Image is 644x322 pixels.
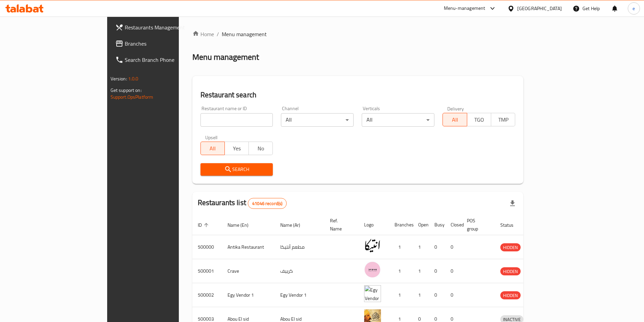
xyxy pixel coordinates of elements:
[633,5,635,12] span: e
[198,221,211,229] span: ID
[275,259,325,283] td: كرييف
[248,198,287,209] div: Total records count
[364,237,381,254] img: Antika Restaurant
[275,283,325,307] td: Egy Vendor 1
[206,165,268,174] span: Search
[429,235,445,259] td: 0
[364,261,381,278] img: Crave
[494,115,512,125] span: TMP
[500,291,521,299] div: HIDDEN
[364,285,381,302] img: Egy Vendor 1
[125,40,209,48] span: Branches
[280,221,309,229] span: Name (Ar)
[200,113,273,127] input: Search for restaurant name or ID..
[517,5,562,12] div: [GEOGRAPHIC_DATA]
[389,283,413,307] td: 1
[111,93,153,101] a: Support.OpsPlatform
[110,19,215,35] a: Restaurants Management
[500,267,521,275] div: HIDDEN
[248,200,286,207] span: 41046 record(s)
[500,243,521,251] div: HIDDEN
[222,283,275,307] td: Egy Vendor 1
[330,217,351,233] span: Ref. Name
[192,30,524,38] nav: breadcrumb
[445,283,461,307] td: 0
[228,144,246,153] span: Yes
[500,221,522,229] span: Status
[248,142,273,155] button: No
[413,259,429,283] td: 1
[192,52,259,63] h2: Menu management
[200,90,516,100] h2: Restaurant search
[217,30,219,38] li: /
[445,235,461,259] td: 0
[128,74,139,83] span: 1.0.0
[444,4,485,13] div: Menu-management
[389,259,413,283] td: 1
[198,198,287,209] h2: Restaurants list
[125,23,209,31] span: Restaurants Management
[389,235,413,259] td: 1
[504,195,521,212] div: Export file
[413,235,429,259] td: 1
[413,283,429,307] td: 1
[500,268,521,275] span: HIDDEN
[429,283,445,307] td: 0
[445,259,461,283] td: 0
[429,215,445,235] th: Busy
[281,113,354,127] div: All
[359,215,389,235] th: Logo
[222,30,267,38] span: Menu management
[204,144,222,153] span: All
[429,259,445,283] td: 0
[362,113,434,127] div: All
[447,106,464,111] label: Delivery
[500,244,521,251] span: HIDDEN
[275,235,325,259] td: مطعم أنتيكا
[467,217,487,233] span: POS group
[500,292,521,299] span: HIDDEN
[228,221,257,229] span: Name (En)
[413,215,429,235] th: Open
[200,163,273,176] button: Search
[252,144,270,153] span: No
[111,74,127,83] span: Version:
[443,113,467,126] button: All
[491,113,515,126] button: TMP
[224,142,249,155] button: Yes
[125,56,209,64] span: Search Branch Phone
[446,115,464,125] span: All
[222,235,275,259] td: Antika Restaurant
[445,215,461,235] th: Closed
[470,115,488,125] span: TGO
[205,135,218,140] label: Upsell
[111,86,142,95] span: Get support on:
[110,52,215,68] a: Search Branch Phone
[110,35,215,52] a: Branches
[200,142,225,155] button: All
[389,215,413,235] th: Branches
[467,113,491,126] button: TGO
[222,259,275,283] td: Crave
